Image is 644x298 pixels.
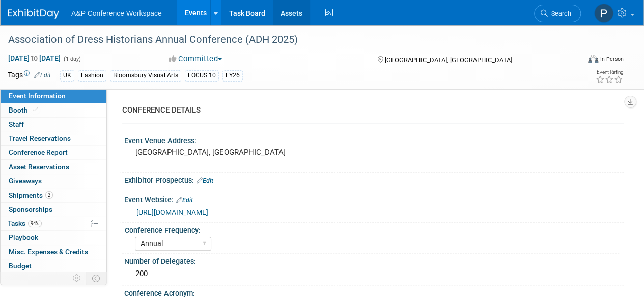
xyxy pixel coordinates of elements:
a: Shipments2 [1,188,106,202]
span: Misc. Expenses & Credits [9,248,88,256]
td: Tags [8,70,51,82]
a: Conference Report [1,146,106,159]
span: Budget [9,262,32,270]
div: CONFERENCE DETAILS [122,105,616,116]
span: Asset Reservations [9,162,69,171]
a: Giveaways [1,174,106,188]
span: [GEOGRAPHIC_DATA], [GEOGRAPHIC_DATA] [384,56,512,64]
div: Event Website: [124,192,624,205]
div: 200 [132,266,616,282]
img: Format-Inperson.png [588,55,598,63]
img: ExhibitDay [8,9,59,19]
span: Sponsorships [9,205,52,213]
div: Number of Delegates: [124,254,624,266]
span: to [30,54,39,62]
span: Shipments [9,191,53,199]
div: UK [60,70,74,81]
a: Event Information [1,89,106,103]
a: [URL][DOMAIN_NAME] [136,208,208,216]
a: Sponsorships [1,203,106,216]
div: In-Person [600,55,624,63]
a: Playbook [1,231,106,245]
div: Fashion [78,70,106,81]
span: 94% [28,220,42,227]
span: Search [548,10,571,17]
span: [DATE] [DATE] [8,53,61,63]
a: Budget [1,259,106,273]
div: Event Format [534,53,624,68]
div: Bloomsbury Visual Arts [110,70,181,81]
a: Travel Reservations [1,131,106,145]
a: Staff [1,118,106,131]
span: Playbook [9,233,38,241]
span: Staff [9,120,24,128]
span: 2 [45,191,53,199]
span: Booth [9,106,40,114]
i: Booth reservation complete [33,107,38,113]
a: Edit [34,72,51,79]
button: Committed [165,53,226,64]
span: Event Information [9,92,66,100]
div: FY26 [222,70,243,81]
a: Edit [197,177,213,184]
span: A&P Conference Workspace [71,9,162,17]
a: Edit [176,197,193,204]
a: Booth [1,103,106,117]
td: Toggle Event Tabs [86,272,107,285]
img: Paige Papandrea [594,4,613,23]
a: Misc. Expenses & Credits [1,245,106,259]
div: FOCUS 10 [185,70,219,81]
span: Travel Reservations [9,134,71,142]
span: (1 day) [63,56,81,62]
a: Tasks94% [1,216,106,230]
span: Tasks [8,219,42,227]
div: Event Rating [596,70,623,75]
div: Conference Frequency: [125,223,619,235]
td: Personalize Event Tab Strip [68,272,86,285]
div: Event Venue Address: [124,133,624,146]
a: Asset Reservations [1,160,106,174]
a: Search [534,5,581,22]
div: Exhibitor Prospectus: [124,173,624,186]
span: Conference Report [9,148,68,156]
pre: [GEOGRAPHIC_DATA], [GEOGRAPHIC_DATA] [135,148,321,157]
span: Giveaways [9,177,42,185]
div: Association of Dress Historians Annual Conference (ADH 2025) [5,31,571,49]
